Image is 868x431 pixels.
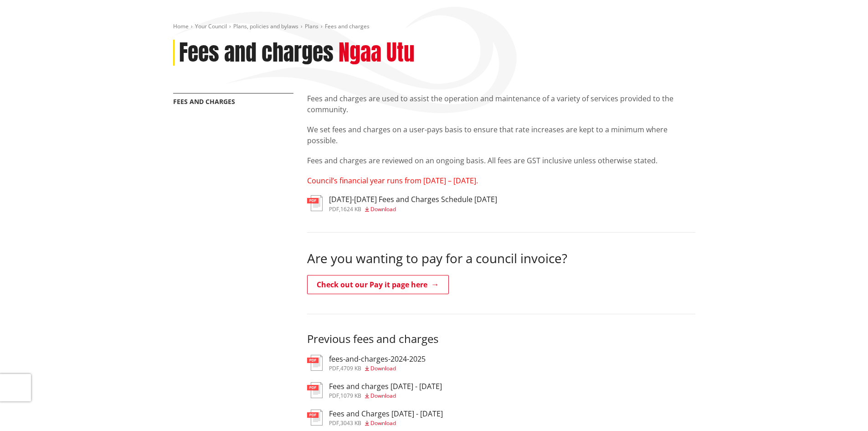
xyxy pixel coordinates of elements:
p: Fees and charges are used to assist the operation and maintenance of a variety of services provid... [307,93,695,115]
span: Download [370,364,396,372]
h1: Fees and charges [179,40,334,66]
span: Download [370,419,396,427]
div: , [329,393,442,399]
p: Fees and charges are reviewed on an ongoing basis. All fees are GST inclusive unless otherwise st... [307,155,695,166]
h3: [DATE]-[DATE] Fees and Charges Schedule [DATE] [329,195,497,204]
span: pdf [329,364,339,372]
a: fees-and-charges-2024-2025 pdf,4709 KB Download [307,355,426,371]
span: Fees and charges [325,22,370,30]
a: [DATE]-[DATE] Fees and Charges Schedule [DATE] pdf,1624 KB Download [307,195,497,212]
img: document-pdf.svg [307,195,323,211]
p: We set fees and charges on a user-pays basis to ensure that rate increases are kept to a minimum ... [307,124,695,146]
a: Fees and charges [173,97,235,106]
h3: Fees and Charges [DATE] - [DATE] [329,410,443,418]
span: 4709 KB [340,364,361,372]
img: document-pdf.svg [307,355,323,371]
img: document-pdf.svg [307,382,323,398]
span: Council’s financial year runs from [DATE] – [DATE]. [307,176,478,186]
span: pdf [329,205,339,213]
span: Download [370,205,396,213]
div: , [329,207,497,212]
a: Check out our Pay it page here [307,275,449,294]
span: Download [370,392,396,400]
h3: Fees and charges [DATE] - [DATE] [329,382,442,391]
span: 3043 KB [340,419,361,427]
span: 1079 KB [340,392,361,400]
a: Fees and charges [DATE] - [DATE] pdf,1079 KB Download [307,382,442,399]
h2: Ngaa Utu [339,40,415,66]
h3: fees-and-charges-2024-2025 [329,355,426,363]
div: , [329,421,443,426]
span: Are you wanting to pay for a council invoice? [307,249,567,267]
a: Your Council [195,22,227,30]
h3: Previous fees and charges [307,332,695,346]
iframe: Messenger Launcher [826,393,859,426]
a: Home [173,22,189,30]
span: pdf [329,392,339,400]
div: , [329,366,426,371]
a: Fees and Charges [DATE] - [DATE] pdf,3043 KB Download [307,410,443,426]
a: Plans [305,22,318,30]
img: document-pdf.svg [307,410,323,426]
span: pdf [329,419,339,427]
nav: breadcrumb [173,23,695,31]
span: 1624 KB [340,205,361,213]
a: Plans, policies and bylaws [233,22,298,30]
